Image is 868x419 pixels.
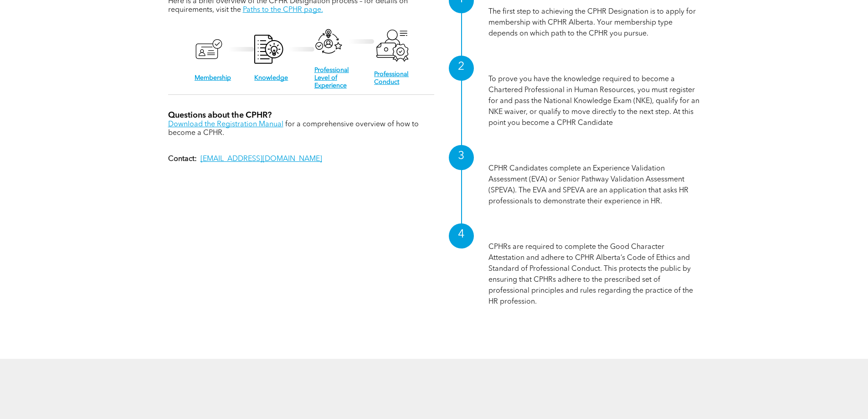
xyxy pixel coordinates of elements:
a: Knowledge [254,75,288,81]
h1: Professional Level of Experience [488,149,700,163]
h1: Professional Conduct [488,228,700,242]
span: Questions about the CPHR? [168,111,272,119]
p: The first step to achieving the CPHR Designation is to apply for membership with CPHR Alberta. Yo... [488,6,700,39]
p: CPHRs are required to complete the Good Character Attestation and adhere to CPHR Alberta’s Code o... [488,242,700,307]
strong: Contact: [168,155,197,163]
div: 2 [449,56,474,81]
a: Professional Conduct [374,71,409,85]
h1: Knowledge [488,60,700,74]
div: 4 [449,223,474,248]
p: To prove you have the knowledge required to become a Chartered Professional in Human Resources, y... [488,74,700,129]
span: for a comprehensive overview of how to become a CPHR. [168,121,419,137]
div: 3 [449,145,474,170]
a: Membership [195,75,231,81]
p: CPHR Candidates complete an Experience Validation Assessment (EVA) or Senior Pathway Validation A... [488,163,700,207]
a: Professional Level of Experience [314,67,349,89]
a: [EMAIL_ADDRESS][DOMAIN_NAME] [200,155,322,163]
a: Download the Registration Manual [168,121,283,128]
a: Paths to the CPHR page. [243,6,323,14]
